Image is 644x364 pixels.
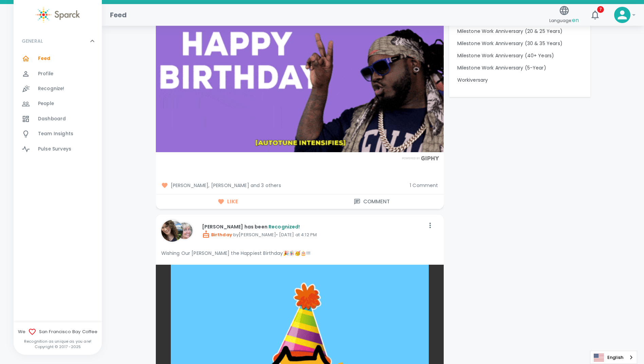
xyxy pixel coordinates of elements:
img: Sparck logo [36,7,80,23]
span: 7 [597,6,604,13]
button: 7 [587,7,603,23]
span: 1 Comment [410,182,438,189]
span: [PERSON_NAME], [PERSON_NAME] and 3 others [161,182,405,189]
span: Language: [549,16,579,25]
a: Sparck logo [14,7,102,23]
h1: Feed [110,9,127,20]
span: We San Francisco Bay Coffee [14,328,102,336]
div: Language [590,351,637,364]
span: Pulse Surveys [38,146,71,153]
span: Recognize! [38,85,65,92]
p: [PERSON_NAME] has been [202,223,425,230]
a: English [590,351,637,364]
a: Team Insights [14,126,102,141]
p: Wishing Our [PERSON_NAME] the Happiest Birthday🎉🪅🥳🎂!!! [161,250,438,257]
a: Pulse Surveys [14,142,102,157]
a: Recognize! [14,81,102,96]
div: GENERAL [14,51,102,159]
img: Powered by GIPHY [400,156,441,160]
p: by [PERSON_NAME] • [DATE] at 4:12 PM [202,230,425,238]
span: People [38,100,54,107]
span: en [572,16,579,24]
p: Workiversary [457,77,582,83]
a: People [14,96,102,111]
img: Picture of Vashti Cirinna [161,220,183,242]
span: Feed [38,55,51,62]
button: Like [156,195,300,209]
span: Profile [38,70,53,77]
button: Language:en [547,3,582,27]
p: Milestone Work Anniversary (5-Year) [457,64,582,71]
p: Copyright © 2017 - 2025 [14,344,102,349]
div: GENERAL [14,31,102,51]
p: Milestone Work Anniversary (40+ Years) [457,52,582,59]
img: Picture of Linda Chock [176,223,192,239]
p: Milestone Work Anniversary (30 & 35 Years) [457,40,582,47]
a: Dashboard [14,112,102,126]
span: Birthday [202,231,232,238]
p: Recognition as unique as you are! [14,339,102,344]
span: Team Insights [38,130,73,137]
aside: Language selected: English [590,351,637,364]
span: Recognized! [269,223,300,230]
span: Dashboard [38,116,66,122]
a: Feed [14,51,102,66]
p: GENERAL [22,38,43,44]
button: Comment [300,195,444,209]
a: Profile [14,66,102,81]
p: Milestone Work Anniversary (20 & 25 Years) [457,28,582,35]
